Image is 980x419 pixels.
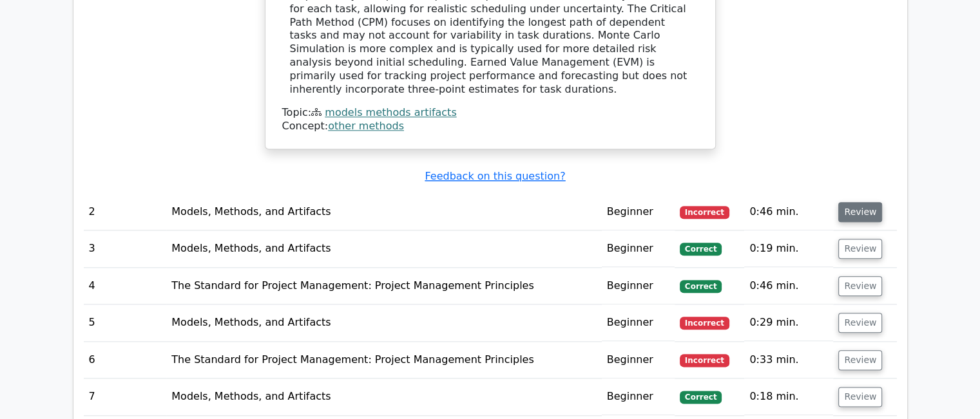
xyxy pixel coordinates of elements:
td: Beginner [602,378,675,415]
td: 0:33 min. [744,342,833,378]
td: 0:46 min. [744,194,833,230]
td: Beginner [602,194,675,230]
a: Feedback on this question? [425,170,565,182]
td: 6 [84,342,167,378]
td: 5 [84,304,167,341]
td: 7 [84,378,167,415]
button: Review [838,350,882,370]
span: Correct [680,391,722,404]
button: Review [838,387,882,407]
td: The Standard for Project Management: Project Management Principles [166,268,601,304]
td: Models, Methods, and Artifacts [166,230,601,267]
button: Review [838,239,882,259]
td: 4 [84,268,167,304]
div: Concept: [282,120,698,133]
td: 0:46 min. [744,268,833,304]
td: Beginner [602,342,675,378]
td: Models, Methods, and Artifacts [166,194,601,230]
span: Correct [680,243,722,256]
td: Beginner [602,230,675,267]
td: 2 [84,194,167,230]
button: Review [838,202,882,222]
td: Models, Methods, and Artifacts [166,304,601,341]
button: Review [838,313,882,333]
span: Incorrect [680,206,729,219]
span: Incorrect [680,354,729,367]
td: 3 [84,230,167,267]
td: The Standard for Project Management: Project Management Principles [166,342,601,378]
a: other methods [328,120,404,132]
td: Beginner [602,304,675,341]
span: Correct [680,280,722,293]
td: Models, Methods, and Artifacts [166,378,601,415]
div: Topic: [282,106,698,120]
button: Review [838,276,882,296]
td: 0:29 min. [744,304,833,341]
a: models methods artifacts [325,106,456,118]
td: 0:19 min. [744,230,833,267]
td: 0:18 min. [744,378,833,415]
span: Incorrect [680,317,729,330]
td: Beginner [602,268,675,304]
